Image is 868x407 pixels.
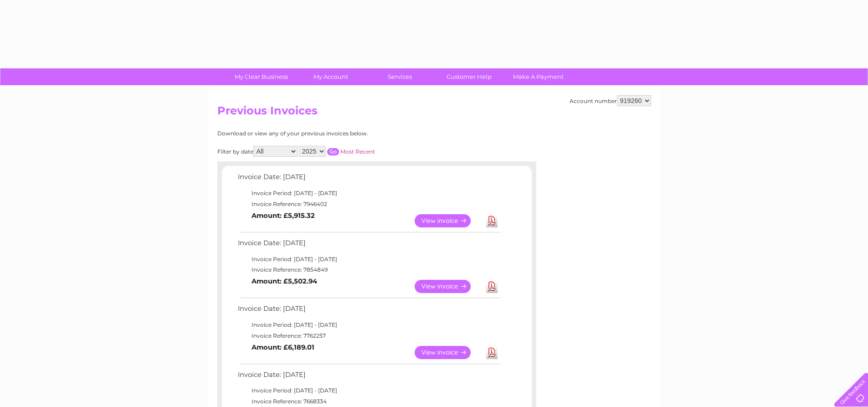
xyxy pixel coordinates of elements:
[224,68,299,85] a: My Clear Business
[236,264,502,275] td: Invoice Reference: 7854849
[486,280,498,293] a: Download
[236,396,502,407] td: Invoice Reference: 7668334
[236,369,502,386] td: Invoice Date: [DATE]
[252,277,317,285] b: Amount: £5,502.94
[431,68,507,85] a: Customer Help
[236,188,502,199] td: Invoice Period: [DATE] - [DATE]
[362,68,437,85] a: Services
[236,319,502,330] td: Invoice Period: [DATE] - [DATE]
[486,214,498,227] a: Download
[217,146,457,157] div: Filter by date
[236,171,502,188] td: Invoice Date: [DATE]
[217,104,651,122] h2: Previous Invoices
[236,254,502,265] td: Invoice Period: [DATE] - [DATE]
[415,346,482,359] a: View
[570,95,651,106] div: Account number
[236,199,502,210] td: Invoice Reference: 7946402
[415,214,482,227] a: View
[236,385,502,396] td: Invoice Period: [DATE] - [DATE]
[293,68,368,85] a: My Account
[501,68,576,85] a: Make A Payment
[486,346,498,359] a: Download
[415,280,482,293] a: View
[340,148,375,155] a: Most Recent
[252,211,315,220] b: Amount: £5,915.32
[236,330,502,341] td: Invoice Reference: 7762257
[252,343,314,351] b: Amount: £6,189.01
[236,237,502,254] td: Invoice Date: [DATE]
[217,130,457,137] div: Download or view any of your previous invoices below.
[236,303,502,319] td: Invoice Date: [DATE]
